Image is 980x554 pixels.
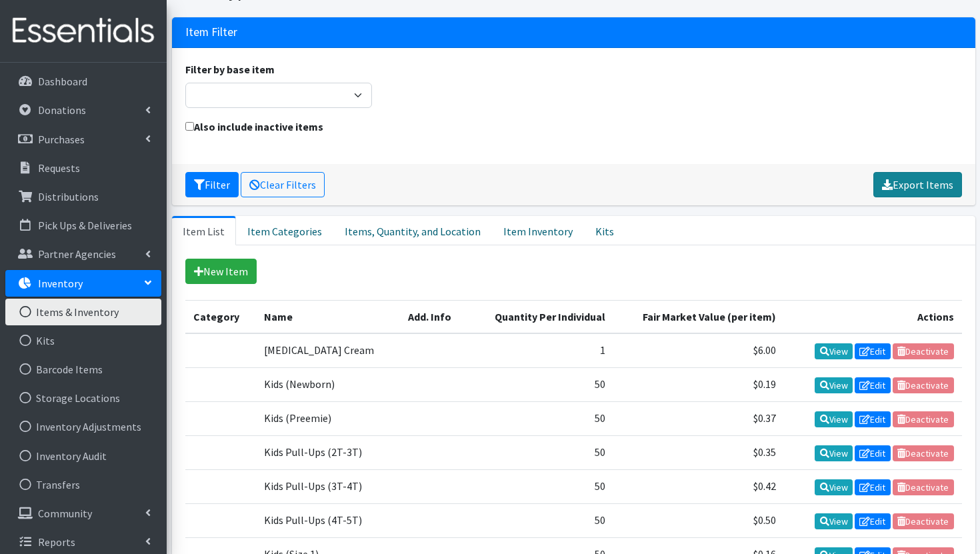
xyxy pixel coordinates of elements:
a: Edit [855,377,891,393]
a: Item List [172,216,236,245]
a: Inventory Audit [5,443,161,469]
a: Export Items [873,172,962,197]
a: View [815,513,853,529]
td: 1 [468,333,613,368]
th: Name [256,300,400,333]
td: 50 [468,504,613,538]
td: Kids Pull-Ups (2T-3T) [256,435,400,469]
p: Requests [38,161,80,175]
p: Distributions [38,190,99,203]
a: Kits [5,327,161,354]
td: 50 [468,470,613,504]
a: New Item [185,259,257,284]
p: Purchases [38,133,85,146]
input: Also include inactive items [185,122,194,131]
td: $0.19 [613,367,785,401]
td: $0.42 [613,470,785,504]
a: Edit [855,343,891,359]
a: Edit [855,479,891,495]
button: Filter [185,172,239,197]
th: Actions [784,300,961,333]
a: Edit [855,513,891,529]
p: Inventory [38,277,83,290]
td: Kids (Newborn) [256,367,400,401]
td: 50 [468,435,613,469]
a: Edit [855,411,891,427]
a: View [815,445,853,461]
label: Filter by base item [185,61,275,77]
a: Dashboard [5,68,161,95]
a: Inventory [5,270,161,297]
a: Barcode Items [5,356,161,383]
a: Kits [584,216,625,245]
td: Kids Pull-Ups (4T-5T) [256,504,400,538]
a: View [815,411,853,427]
p: Reports [38,535,75,549]
a: Community [5,500,161,527]
a: Edit [855,445,891,461]
p: Partner Agencies [38,247,116,261]
a: Inventory Adjustments [5,413,161,440]
a: Storage Locations [5,385,161,411]
img: HumanEssentials [5,9,161,53]
p: Community [38,507,92,520]
th: Category [185,300,256,333]
a: Distributions [5,183,161,210]
a: Donations [5,97,161,123]
a: Transfers [5,471,161,498]
a: Pick Ups & Deliveries [5,212,161,239]
th: Quantity Per Individual [468,300,613,333]
td: 50 [468,401,613,435]
td: 50 [468,367,613,401]
a: View [815,343,853,359]
label: Also include inactive items [185,119,323,135]
td: Kids (Preemie) [256,401,400,435]
a: Item Inventory [492,216,584,245]
p: Pick Ups & Deliveries [38,219,132,232]
a: Partner Agencies [5,241,161,267]
p: Dashboard [38,75,87,88]
a: View [815,377,853,393]
a: Items, Quantity, and Location [333,216,492,245]
td: $0.37 [613,401,785,435]
p: Donations [38,103,86,117]
h3: Item Filter [185,25,237,39]
td: $0.50 [613,504,785,538]
a: Purchases [5,126,161,153]
a: Item Categories [236,216,333,245]
a: Items & Inventory [5,299,161,325]
td: [MEDICAL_DATA] Cream [256,333,400,368]
a: View [815,479,853,495]
td: $6.00 [613,333,785,368]
a: Requests [5,155,161,181]
td: $0.35 [613,435,785,469]
th: Fair Market Value (per item) [613,300,785,333]
a: Clear Filters [241,172,325,197]
th: Add. Info [400,300,468,333]
td: Kids Pull-Ups (3T-4T) [256,470,400,504]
